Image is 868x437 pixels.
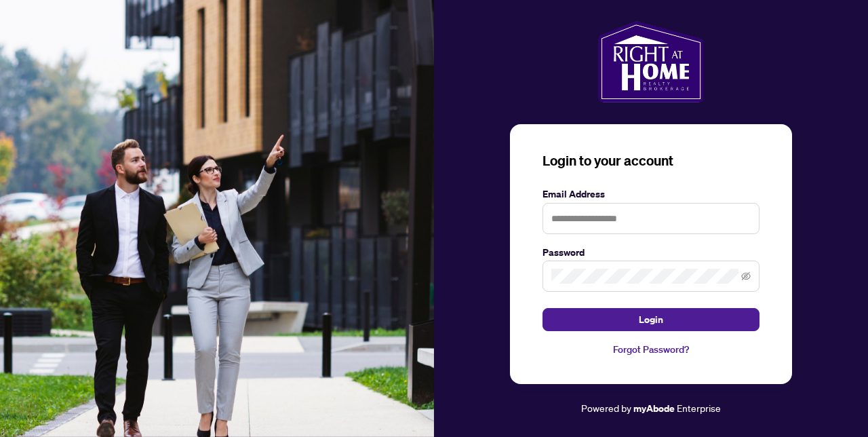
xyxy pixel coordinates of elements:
a: myAbode [633,401,675,416]
span: Login [639,309,663,330]
label: Password [542,245,759,260]
button: Login [542,308,759,331]
span: Powered by [581,402,631,414]
img: ma-logo [598,21,703,102]
a: Forgot Password? [542,342,759,357]
h3: Login to your account [542,151,759,170]
span: Enterprise [677,402,721,414]
span: eye-invisible [741,271,751,281]
label: Email Address [542,187,759,202]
